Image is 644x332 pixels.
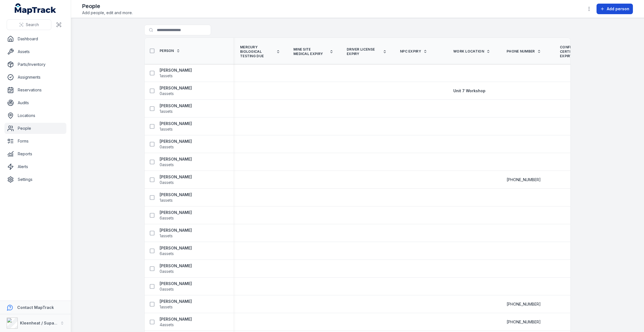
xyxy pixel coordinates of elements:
[4,84,66,96] a: Reservations
[4,123,66,134] a: People
[160,299,192,304] strong: [PERSON_NAME]
[160,269,174,274] span: 0 assets
[160,228,192,239] a: [PERSON_NAME]1assets
[293,47,333,56] a: Mine Site Medical Expiry
[160,139,192,150] a: [PERSON_NAME]0assets
[160,156,192,162] strong: [PERSON_NAME]
[160,144,174,150] span: 0 assets
[160,91,174,96] span: 0 assets
[160,192,192,203] a: [PERSON_NAME]1assets
[160,85,192,96] a: [PERSON_NAME]0assets
[7,19,51,30] button: Search
[507,49,535,54] span: Phone Number
[160,286,174,292] span: 0 assets
[160,49,180,53] a: Person
[400,49,421,54] span: NPC Expiry
[4,161,66,172] a: Alerts
[160,180,174,185] span: 0 assets
[507,49,541,54] a: Phone Number
[293,47,327,56] span: Mine Site Medical Expiry
[453,88,485,93] span: Unit 7 Workshop
[453,49,490,54] a: Work Location
[597,4,633,14] button: Add person
[160,304,173,310] span: 1 assets
[560,45,600,58] a: Confined Space Certificate Expiry
[160,139,192,144] strong: [PERSON_NAME]
[4,46,66,57] a: Assets
[160,210,192,221] a: [PERSON_NAME]6assets
[160,121,192,132] a: [PERSON_NAME]1assets
[82,2,133,10] h2: People
[4,72,66,83] a: Assignments
[26,22,39,28] span: Search
[4,97,66,108] a: Audits
[160,156,192,168] a: [PERSON_NAME]0assets
[4,174,66,185] a: Settings
[160,126,173,132] span: 1 assets
[4,59,66,70] a: Parts/Inventory
[560,45,594,58] span: Confined Space Certificate Expiry
[507,177,541,183] span: [PHONE_NUMBER]
[160,281,192,286] strong: [PERSON_NAME]
[160,316,192,328] a: [PERSON_NAME]4assets
[82,10,133,16] span: Add people, edit and more.
[160,263,192,269] strong: [PERSON_NAME]
[400,49,427,54] a: NPC Expiry
[507,301,541,307] span: [PHONE_NUMBER]
[160,233,173,239] span: 1 assets
[160,174,192,185] a: [PERSON_NAME]0assets
[160,68,192,73] strong: [PERSON_NAME]
[160,245,192,256] a: [PERSON_NAME]6assets
[20,321,61,325] strong: Kleenheat / Supagas
[507,319,541,325] span: [PHONE_NUMBER]
[4,148,66,159] a: Reports
[453,49,484,54] span: Work Location
[160,215,174,221] span: 6 assets
[160,192,192,198] strong: [PERSON_NAME]
[160,210,192,215] strong: [PERSON_NAME]
[4,110,66,121] a: Locations
[160,198,173,203] span: 1 assets
[4,136,66,147] a: Forms
[160,103,192,109] strong: [PERSON_NAME]
[240,45,274,58] span: Mercury Biological Testing Due
[160,281,192,292] a: [PERSON_NAME]0assets
[347,47,381,56] span: Driver license expiry
[160,103,192,114] a: [PERSON_NAME]1assets
[160,228,192,233] strong: [PERSON_NAME]
[347,47,387,56] a: Driver license expiry
[160,68,192,79] a: [PERSON_NAME]1assets
[160,299,192,310] a: [PERSON_NAME]1assets
[160,162,174,168] span: 0 assets
[240,45,280,58] a: Mercury Biological Testing Due
[160,49,174,53] span: Person
[160,121,192,126] strong: [PERSON_NAME]
[160,263,192,274] a: [PERSON_NAME]0assets
[607,6,629,12] span: Add person
[17,305,54,310] strong: Contact MapTrack
[160,316,192,322] strong: [PERSON_NAME]
[160,174,192,180] strong: [PERSON_NAME]
[4,33,66,44] a: Dashboard
[160,251,174,256] span: 6 assets
[160,109,173,114] span: 1 assets
[15,3,56,14] a: MapTrack
[160,322,174,328] span: 4 assets
[453,88,485,94] a: Unit 7 Workshop
[160,245,192,251] strong: [PERSON_NAME]
[160,73,173,79] span: 1 assets
[160,85,192,91] strong: [PERSON_NAME]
